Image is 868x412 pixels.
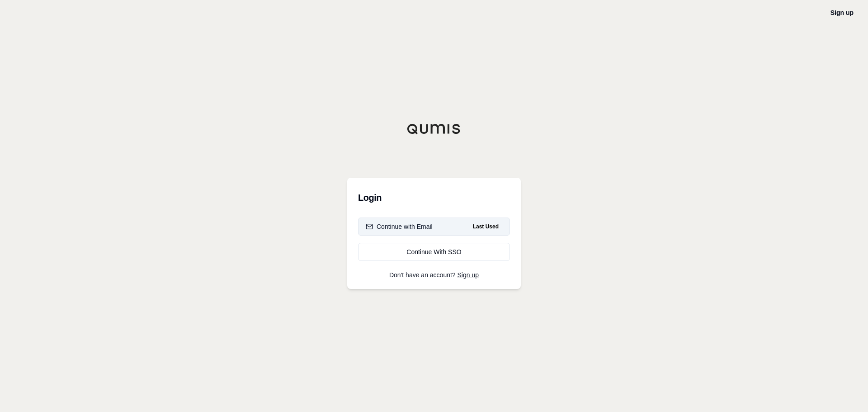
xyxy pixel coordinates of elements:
[407,123,461,134] img: Qumis
[358,272,510,278] p: Don't have an account?
[358,218,510,236] button: Continue with EmailLast Used
[366,222,433,231] div: Continue with Email
[358,189,510,207] h3: Login
[366,247,502,256] div: Continue With SSO
[358,243,510,261] a: Continue With SSO
[469,221,502,232] span: Last Used
[830,9,854,16] a: Sign up
[458,271,479,279] a: Sign up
